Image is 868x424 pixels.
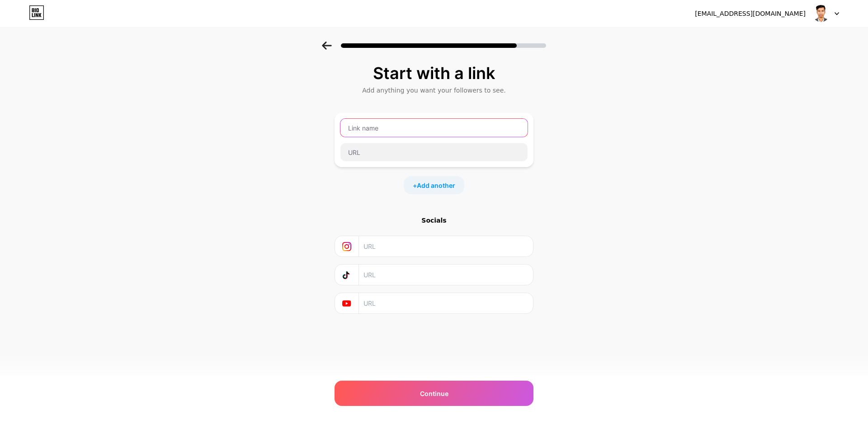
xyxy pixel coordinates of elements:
[339,64,529,82] div: Start with a link
[363,293,528,313] input: URL
[417,181,455,190] span: Add another
[335,216,533,225] div: Socials
[420,389,448,398] span: Continue
[339,86,529,95] div: Add anything you want your followers to see.
[812,5,830,22] img: Asiful Islam
[363,236,528,256] input: URL
[695,9,806,19] div: [EMAIL_ADDRESS][DOMAIN_NAME]
[363,265,528,285] input: URL
[404,176,464,194] div: +
[340,119,528,137] input: Link name
[340,143,528,161] input: URL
